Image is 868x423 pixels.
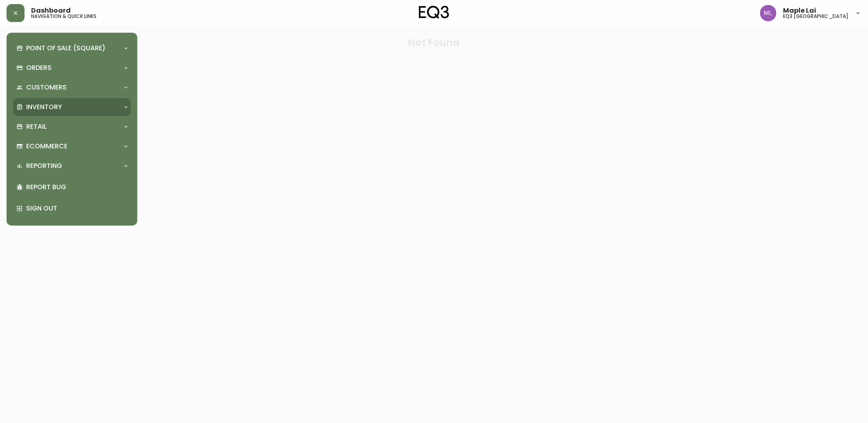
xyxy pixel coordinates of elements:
[13,177,131,198] div: Report Bug
[26,204,128,213] p: Sign Out
[13,157,131,175] div: Reporting
[31,7,71,14] span: Dashboard
[783,7,816,14] span: Maple Lai
[26,63,51,72] p: Orders
[26,122,47,131] p: Retail
[26,142,67,151] p: Ecommerce
[13,118,131,136] div: Retail
[26,183,128,192] p: Report Bug
[26,83,67,92] p: Customers
[26,44,105,53] p: Point of Sale (Square)
[13,198,131,219] div: Sign Out
[13,98,131,116] div: Inventory
[783,14,848,19] h5: eq3 [GEOGRAPHIC_DATA]
[13,137,131,155] div: Ecommerce
[31,14,96,19] h5: navigation & quick links
[26,103,62,112] p: Inventory
[26,161,62,170] p: Reporting
[419,6,449,19] img: logo
[13,39,131,57] div: Point of Sale (Square)
[13,78,131,96] div: Customers
[13,59,131,77] div: Orders
[760,5,776,21] img: 61e28cffcf8cc9f4e300d877dd684943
